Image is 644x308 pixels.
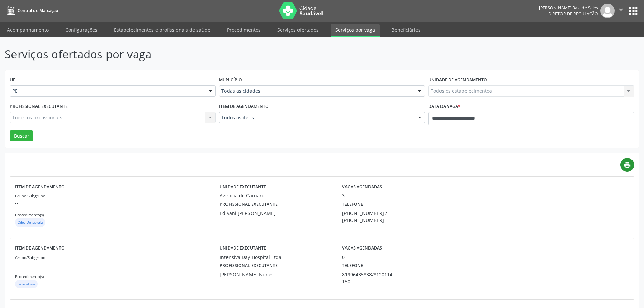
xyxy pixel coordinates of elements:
div: 3 [342,192,425,199]
div: [PERSON_NAME] Nunes [220,271,333,278]
label: Município [219,75,242,86]
label: Vagas agendadas [342,243,382,254]
label: Telefone [342,261,363,271]
button: Buscar [10,130,33,142]
label: Profissional executante [220,199,278,210]
small: Procedimento(s) [15,274,44,279]
label: Telefone [342,199,363,210]
button: apps [627,5,639,17]
small: Procedimento(s) [15,212,44,217]
div: [PERSON_NAME] Baia de Sales [539,5,598,11]
a: print [620,158,634,172]
label: Unidade executante [220,243,266,254]
a: Serviços por vaga [331,24,380,37]
button:  [615,4,627,18]
i:  [617,6,625,14]
span: Diretor de regulação [548,11,598,17]
a: Central de Marcação [5,5,58,16]
small: Grupo/Subgrupo [15,193,45,198]
div: [PHONE_NUMBER] / [PHONE_NUMBER] [342,210,394,224]
span: PE [12,88,202,94]
div: Intensiva Day Hospital Ltda [220,254,333,261]
label: Data da vaga [428,101,460,112]
p: -- [15,199,220,206]
div: 81996435838/8120114150 [342,271,394,285]
label: Profissional executante [220,261,278,271]
label: Item de agendamento [15,182,65,192]
label: UF [10,75,15,86]
span: Central de Marcação [18,8,58,14]
label: Item de agendamento [15,243,65,254]
a: Configurações [61,24,102,36]
a: Estabelecimentos e profissionais de saúde [109,24,215,36]
p: -- [15,261,220,268]
label: Vagas agendadas [342,182,382,192]
div: Agencia de Caruaru [220,192,333,199]
img: img [600,4,615,18]
p: Serviços ofertados por vaga [5,46,449,63]
label: Unidade executante [220,182,266,192]
label: Profissional executante [10,101,68,112]
small: Ginecologia [18,282,35,286]
i: print [624,161,631,169]
span: Todas as cidades [221,88,411,94]
label: Unidade de agendamento [428,75,487,86]
span: Todos os itens [221,114,411,121]
a: Procedimentos [222,24,265,36]
a: Beneficiários [387,24,425,36]
a: Acompanhamento [2,24,53,36]
div: 0 [342,254,425,261]
div: Edivani [PERSON_NAME] [220,210,333,217]
label: Item de agendamento [219,101,269,112]
small: Odo.- Dentisteria [18,220,43,225]
a: Serviços ofertados [272,24,324,36]
small: Grupo/Subgrupo [15,255,45,260]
